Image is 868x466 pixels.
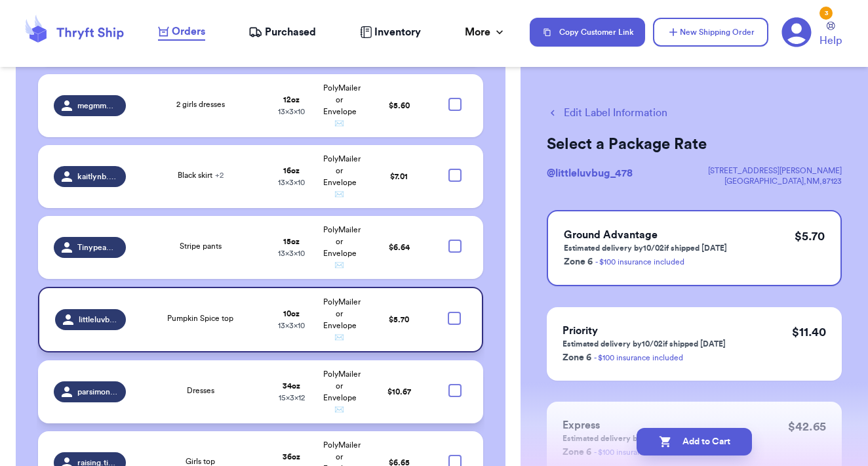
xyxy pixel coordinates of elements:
a: Purchased [248,24,316,40]
span: Pumpkin Spice top [167,314,233,322]
span: Zone 6 [562,353,591,362]
span: Dresses [187,387,214,394]
span: Help [819,33,842,49]
button: Add to Cart [637,428,752,455]
a: - $100 insurance included [595,258,684,266]
span: parsimonytreasures [77,387,118,397]
span: Girls top [186,457,215,465]
strong: 12 oz [283,96,300,104]
span: $ 5.60 [389,102,410,110]
span: 13 x 3 x 10 [278,249,305,257]
span: Tinypeaksboutique [77,242,118,253]
span: PolyMailer or Envelope ✉️ [323,155,361,198]
span: $ 7.01 [390,173,408,180]
div: 3 [819,7,833,20]
span: megmmuhr [77,100,118,111]
span: 15 x 3 x 12 [279,394,305,402]
span: Orders [172,24,205,39]
a: Help [819,22,842,49]
button: Edit Label Information [547,105,667,121]
span: Stripe pants [180,242,222,250]
span: @ littleluvbug_478 [547,168,633,179]
span: Black skirt [178,171,224,179]
a: - $100 insurance included [594,354,683,362]
p: Estimated delivery by 10/02 if shipped [DATE] [564,243,727,253]
span: PolyMailer or Envelope ✉️ [323,226,361,269]
span: Purchased [265,24,316,40]
strong: 36 oz [283,453,300,461]
span: $ 10.67 [387,388,411,396]
p: $ 5.70 [795,227,825,245]
span: 13 x 3 x 10 [278,108,305,116]
span: 13 x 3 x 10 [278,179,305,186]
span: + 2 [215,171,224,179]
a: 3 [781,17,812,47]
span: 2 girls dresses [176,100,225,108]
span: 13 x 3 x 10 [278,322,305,329]
span: PolyMailer or Envelope ✉️ [323,370,361,413]
strong: 15 oz [283,238,300,245]
div: [STREET_ADDRESS][PERSON_NAME] [708,165,842,176]
strong: 16 oz [283,167,300,175]
div: More [465,24,506,40]
span: Inventory [374,24,421,40]
span: Priority [562,326,598,336]
span: Ground Advantage [564,230,658,240]
a: Inventory [360,24,421,40]
strong: 10 oz [283,310,300,318]
strong: 34 oz [283,382,300,390]
button: New Shipping Order [653,18,768,47]
h2: Select a Package Rate [547,134,842,155]
p: $ 11.40 [792,323,826,341]
span: PolyMailer or Envelope ✉️ [323,298,361,341]
p: Estimated delivery by 10/02 if shipped [DATE] [562,339,726,349]
span: PolyMailer or Envelope ✉️ [323,84,361,127]
a: Orders [158,24,205,41]
span: $ 5.70 [389,316,409,324]
span: kaitlynb.2004 [77,171,118,182]
span: Zone 6 [564,257,593,266]
div: [GEOGRAPHIC_DATA] , NM , 87123 [708,176,842,186]
span: littleluvbug_478 [79,314,118,325]
button: Copy Customer Link [530,18,645,47]
span: $ 6.64 [389,244,410,251]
